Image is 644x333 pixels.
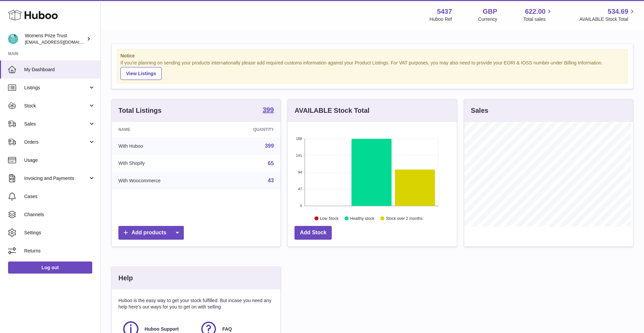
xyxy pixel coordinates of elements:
h3: Total Listings [118,106,162,115]
span: Settings [24,230,95,236]
img: info@womensprizeforfiction.co.uk [8,34,18,44]
h3: AVAILABLE Stock Total [294,106,369,115]
text: Stock over 2 months [386,216,423,221]
a: View Listings [120,67,162,80]
text: 47 [298,187,302,191]
text: 188 [296,137,302,141]
th: Quantity [216,122,280,137]
text: 0 [300,204,302,208]
h3: Help [118,274,133,283]
span: Sales [24,121,88,127]
div: If you're planning on sending your products internationally please add required customs informati... [120,60,624,80]
span: Returns [24,248,95,254]
text: 94 [298,170,302,174]
span: Listings [24,85,88,91]
text: Healthy stock [350,216,375,221]
strong: Notice [120,53,624,59]
strong: 399 [263,106,274,113]
a: Log out [8,261,92,274]
span: 534.69 [608,7,628,16]
span: Cases [24,193,95,200]
td: With Woocommerce [112,172,216,189]
a: 399 [263,106,274,114]
h3: Sales [471,106,488,115]
td: With Huboo [112,137,216,155]
span: 622.00 [525,7,545,16]
a: 43 [268,178,274,183]
text: 141 [296,153,302,157]
text: Low Stock [320,216,339,221]
td: With Shopify [112,155,216,172]
span: My Dashboard [24,66,95,73]
div: Huboo Ref [430,16,452,22]
th: Name [112,122,216,137]
div: Currency [478,16,497,22]
div: Womens Prize Trust [25,33,85,45]
a: 399 [265,143,274,149]
span: Total sales [523,16,553,22]
strong: 5437 [437,7,452,16]
span: [EMAIL_ADDRESS][DOMAIN_NAME] [25,39,99,45]
strong: GBP [483,7,497,16]
a: Add products [118,226,184,240]
span: Channels [24,211,95,218]
span: FAQ [222,326,232,332]
a: 65 [268,160,274,166]
span: Usage [24,157,95,163]
span: Stock [24,103,88,109]
span: Invoicing and Payments [24,175,88,182]
span: Huboo Support [145,326,179,332]
span: AVAILABLE Stock Total [579,16,636,22]
a: 534.69 AVAILABLE Stock Total [579,7,636,22]
span: Orders [24,139,88,145]
p: Huboo is the easy way to get your stock fulfilled. But incase you need any help here's our ways f... [118,297,274,310]
a: 622.00 Total sales [523,7,553,22]
a: Add Stock [294,226,332,240]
